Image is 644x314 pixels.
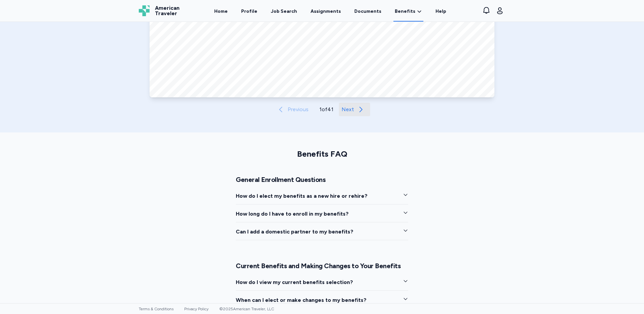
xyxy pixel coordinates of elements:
a: Privacy Policy [184,307,208,311]
span: American Traveler [155,5,180,16]
span: Next [342,105,354,114]
h2: Current Benefits and Making Changes to Your Benefits [236,262,408,270]
span: Can I add a domestic partner to my benefits? [236,228,353,236]
button: When can I elect or make changes to my benefits? [236,296,408,309]
span: Benefits [395,8,415,15]
a: Terms & Conditions [139,307,173,311]
button: How do I view my current benefits selection? [236,278,408,291]
a: Benefits [395,8,422,15]
button: Can I add a domestic partner to my benefits? [236,228,408,240]
span: When can I elect or make changes to my benefits? [236,296,366,304]
h2: Benefits FAQ [297,149,347,159]
span: How do I elect my benefits as a new hire or rehire? [236,192,367,200]
h2: General Enrollment Questions [236,176,408,184]
p: 1 of 41 [319,105,333,114]
span: How do I view my current benefits selection? [236,278,353,286]
img: Logo [139,5,150,16]
div: Job Search [271,8,297,15]
button: Previous [274,103,314,116]
span: Previous [288,105,309,114]
span: How long do I have to enroll in my benefits? [236,210,349,218]
button: Next [339,103,370,116]
button: How do I elect my benefits as a new hire or rehire? [236,192,408,205]
span: © 2025 American Traveler, LLC [219,307,274,311]
button: How long do I have to enroll in my benefits? [236,210,408,222]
